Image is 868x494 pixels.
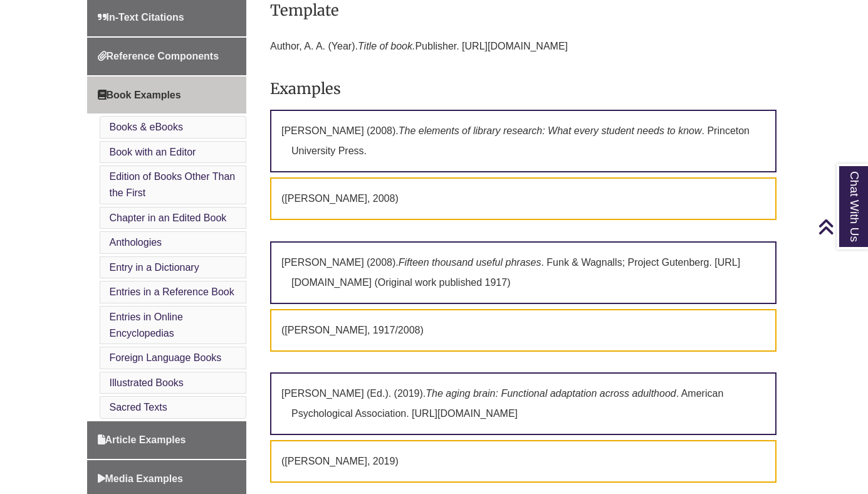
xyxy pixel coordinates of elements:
[270,372,776,435] p: [PERSON_NAME] (Ed.). (2019). . American Psychological Association. [URL][DOMAIN_NAME]
[270,241,776,304] p: [PERSON_NAME] (2008). . Funk & Wagnalls; Project Gutenberg. [URL][DOMAIN_NAME] (Original work pub...
[270,177,776,220] p: ([PERSON_NAME], 2008)
[270,309,776,352] p: ([PERSON_NAME], 1917/2008)
[98,473,184,484] span: Media Examples
[110,237,162,248] a: Anthologies
[110,262,199,273] a: Entry in a Dictionary
[270,440,776,483] p: ([PERSON_NAME], 2019)
[98,51,219,61] span: Reference Components
[270,74,776,103] h3: Examples
[818,218,865,235] a: Back to Top
[110,122,183,132] a: Books & eBooks
[270,31,776,61] p: Author, A. A. (Year). Publisher. [URL][DOMAIN_NAME]
[110,213,227,223] a: Chapter in an Edited Book
[98,12,184,23] span: In-Text Citations
[110,147,196,157] a: Book with an Editor
[426,388,676,399] em: The aging brain: Functional adaptation across adulthood
[110,402,167,413] a: Sacred Texts
[110,171,236,198] a: Edition of Books Other Than the First
[270,110,776,172] p: [PERSON_NAME] (2008). . Princeton University Press.
[399,257,541,268] em: Fifteen thousand useful phrases
[399,125,702,136] em: The elements of library research: What every student needs to know
[87,38,247,75] a: Reference Components
[87,76,247,114] a: Book Examples
[110,352,222,363] a: Foreign Language Books
[110,286,234,297] a: Entries in a Reference Book
[358,41,415,51] em: Title of book.
[110,377,184,388] a: Illustrated Books
[110,312,183,339] a: Entries in Online Encyclopedias
[98,434,186,445] span: Article Examples
[98,90,181,100] span: Book Examples
[87,421,247,459] a: Article Examples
